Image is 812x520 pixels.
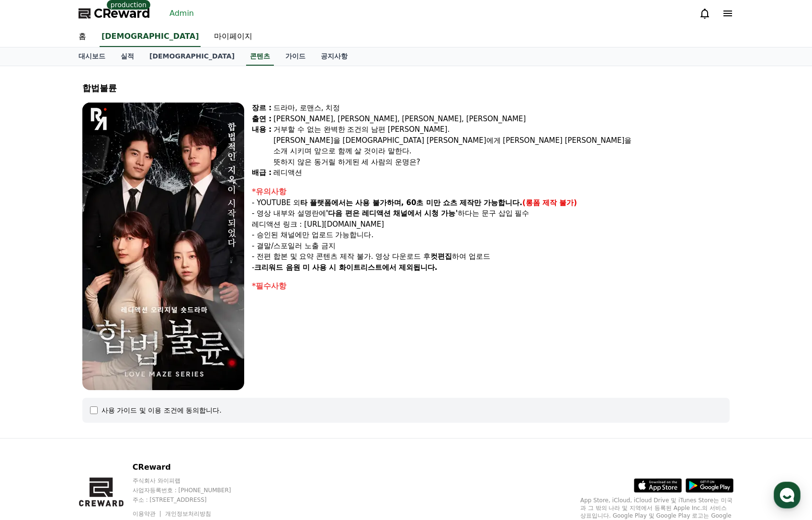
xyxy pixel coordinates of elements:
div: 소개 시키며 앞으로 함께 살 것이라 말한다. [273,146,730,157]
a: 홈 [71,27,94,47]
div: 배급 : [252,167,271,178]
a: 공지사항 [313,47,355,66]
div: 레디액션 [273,167,730,178]
a: CReward [79,6,150,21]
p: - 영상 내부와 설명란에 하다는 문구 삽입 필수 [252,208,730,219]
strong: (롱폼 제작 불가) [522,198,577,207]
div: 사용 가이드 및 이용 조건에 동의합니다. [101,405,222,415]
div: *필수사항 [252,280,730,292]
p: - 승인된 채널에만 업로드 가능합니다. [252,230,730,241]
div: *유의사항 [252,186,730,197]
a: 개인정보처리방침 [165,510,211,517]
img: logo [82,103,115,135]
a: 가이드 [278,47,313,66]
strong: '다음 편은 레디액션 채널에서 시청 가능' [326,209,458,218]
a: 이용약관 [133,510,163,517]
p: - 전편 합본 및 요약 콘텐츠 제작 불가. 영상 다운로드 후 하여 업로드 [252,251,730,262]
div: 합법불륜 [82,81,730,95]
p: - YOUTUBE 외 [252,197,730,208]
strong: 크리워드 음원 미 사용 시 화이트리스트에서 제외됩니다. [254,263,437,272]
strong: 컷편집 [430,252,452,261]
div: 뜻하지 않은 동거릴 하게된 세 사람의 운명은? [273,157,730,168]
a: 마이페이지 [206,27,260,47]
a: [DEMOGRAPHIC_DATA] [142,47,242,66]
div: [PERSON_NAME], [PERSON_NAME], [PERSON_NAME], [PERSON_NAME] [273,114,730,125]
span: CReward [94,6,150,21]
div: 출연 : [252,114,271,125]
p: 주식회사 와이피랩 [133,477,301,485]
p: 사업자등록번호 : [PHONE_NUMBER] [133,486,301,494]
div: 드라마, 로맨스, 치정 [273,103,730,114]
p: - 결말/스포일러 노출 금지 [252,241,730,252]
p: 레디액션 링크 : [URL][DOMAIN_NAME] [252,219,730,230]
div: 거부할 수 없는 완벽한 조건의 남편 [PERSON_NAME]. [273,124,730,135]
a: 콘텐츠 [246,47,274,66]
a: [DEMOGRAPHIC_DATA] [100,27,201,47]
p: CReward [133,462,301,473]
a: Admin [166,6,198,21]
p: 주소 : [STREET_ADDRESS] [133,496,301,504]
strong: 타 플랫폼에서는 사용 불가하며, 60초 미만 쇼츠 제작만 가능합니다. [300,198,522,207]
p: - [252,262,730,273]
div: 장르 : [252,103,271,114]
div: 내용 : [252,124,271,167]
a: 대시보드 [71,47,113,66]
a: 실적 [113,47,142,66]
div: [PERSON_NAME]을 [DEMOGRAPHIC_DATA] [PERSON_NAME]에게 [PERSON_NAME] [PERSON_NAME]을 [273,135,730,146]
img: video [82,103,244,390]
